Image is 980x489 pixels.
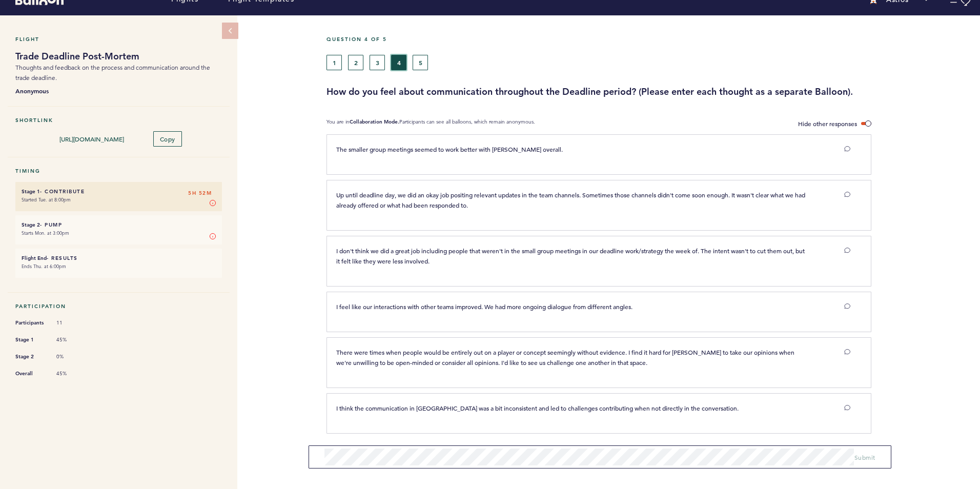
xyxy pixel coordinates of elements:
[336,404,739,412] span: I think the communication in [GEOGRAPHIC_DATA] was a bit inconsistent and led to challenges contr...
[413,55,428,70] button: 5
[22,263,66,270] time: Ends Thu. at 6:00pm
[153,131,182,147] button: Copy
[22,188,216,195] h6: - Contribute
[22,255,216,261] h6: - Results
[56,319,87,327] span: 11
[854,452,875,462] button: Submit
[22,230,69,236] time: Starts Mon. at 3:00pm
[15,168,222,174] h5: Timing
[348,55,363,70] button: 2
[15,64,210,81] span: Thoughts and feedback on the process and communication around the trade deadline.
[326,86,972,98] h3: How do you feel about communication throughout the Deadline period? (Please enter each thought as...
[350,118,399,125] b: Collaboration Mode.
[22,221,40,228] small: Stage 2
[56,370,87,377] span: 45%
[15,303,222,310] h5: Participation
[15,369,46,379] span: Overall
[15,86,222,96] b: Anonymous
[854,453,875,461] span: Submit
[391,55,406,70] button: 4
[22,188,40,195] small: Stage 1
[798,119,857,128] span: Hide other responses
[15,36,222,43] h5: Flight
[15,318,46,328] span: Participants
[326,36,972,43] h5: Question 4 of 5
[56,353,87,360] span: 0%
[22,255,47,261] small: Flight End
[160,135,175,143] span: Copy
[370,55,385,70] button: 3
[336,302,632,311] span: I feel like our interactions with other teams improved. We had more ongoing dialogue from differe...
[336,247,806,265] span: I don't think we did a great job including people that weren't in the small group meetings in our...
[15,50,222,63] h1: Trade Deadline Post-Mortem
[22,221,216,228] h6: - Pump
[56,336,87,343] span: 45%
[15,117,222,124] h5: Shortlink
[22,196,71,203] time: Started Tue. at 8:00pm
[15,335,46,345] span: Stage 1
[326,55,342,70] button: 1
[336,348,796,366] span: There were times when people would be entirely out on a player or concept seemingly without evide...
[336,145,563,153] span: The smaller group meetings seemed to work better with [PERSON_NAME] overall.
[336,191,807,209] span: Up until deadline day, we did an okay job positing relevant updates in the team channels. Sometim...
[326,118,535,129] p: You are in Participants can see all balloons, which remain anonymous.
[15,352,46,362] span: Stage 2
[188,188,212,198] span: 5H 52M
